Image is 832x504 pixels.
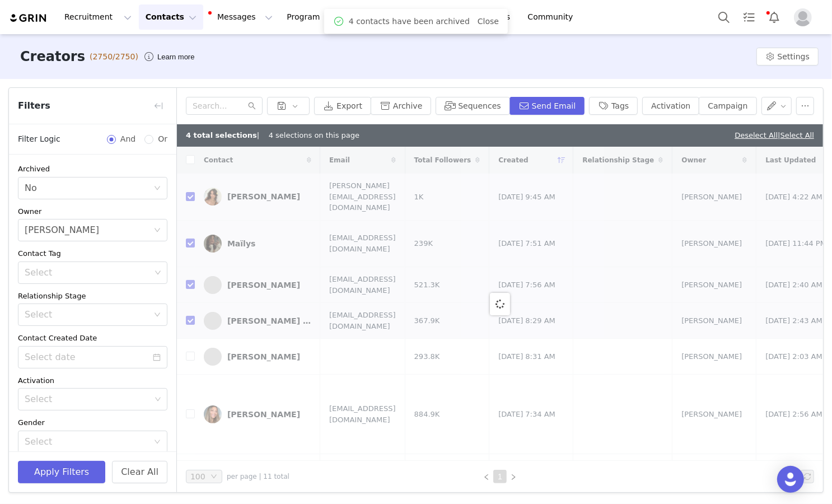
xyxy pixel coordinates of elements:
[483,474,490,480] i: icon: left
[58,4,138,30] button: Recruitment
[112,461,167,483] button: Clear All
[406,4,475,30] button: Reporting
[25,267,151,278] div: Select
[186,97,263,115] input: Search...
[153,353,161,361] i: icon: calendar
[18,248,167,259] div: Contact Tag
[18,333,167,344] div: Contact Created Date
[762,4,787,30] button: Notifications
[116,133,140,145] span: And
[18,164,167,175] div: Archived
[211,473,217,481] i: icon: down
[227,472,289,482] span: per page | 11 total
[186,131,257,139] b: 4 total selections
[280,4,344,30] button: Program
[190,470,205,483] div: 100
[787,8,823,26] button: Profile
[794,8,812,26] img: placeholder-profile.jpg
[349,16,470,27] span: 4 contacts have been archived
[478,17,499,26] a: Close
[154,311,161,319] i: icon: down
[777,466,804,493] div: Open Intercom Messenger
[248,102,256,110] i: icon: search
[139,4,203,30] button: Contacts
[510,97,585,115] button: Send Email
[18,99,50,113] span: Filters
[90,51,138,63] span: (2750/2750)
[155,396,161,404] i: icon: down
[25,394,151,405] div: Select
[18,346,167,368] input: Select date
[25,309,148,320] div: Select
[756,48,819,66] button: Settings
[18,291,167,302] div: Relationship Stage
[712,4,736,30] button: Search
[510,474,517,480] i: icon: right
[25,178,37,199] div: No
[476,4,520,30] a: Brands
[314,97,371,115] button: Export
[154,438,161,446] i: icon: down
[778,131,814,139] span: |
[507,470,520,483] li: Next Page
[737,4,761,30] a: Tasks
[25,436,148,447] div: Select
[18,206,167,217] div: Owner
[493,470,507,483] li: 1
[436,97,510,115] button: Sequences
[25,220,99,241] div: Sabrina Nicholas
[9,13,48,24] img: grin logo
[18,375,167,386] div: Activation
[780,131,814,139] a: Select All
[204,4,279,30] button: Messages
[699,97,756,115] button: Campaign
[589,97,638,115] button: Tags
[155,269,161,277] i: icon: down
[186,130,359,141] div: | 4 selections on this page
[344,4,405,30] button: Content
[155,52,197,63] div: Tooltip anchor
[642,97,699,115] button: Activation
[494,470,506,483] a: 1
[20,46,85,67] h3: Creators
[480,470,493,483] li: Previous Page
[18,133,60,145] span: Filter Logic
[371,97,431,115] button: Archive
[153,133,167,145] span: Or
[521,4,585,30] a: Community
[18,417,167,428] div: Gender
[735,131,778,139] a: Deselect All
[18,461,105,483] button: Apply Filters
